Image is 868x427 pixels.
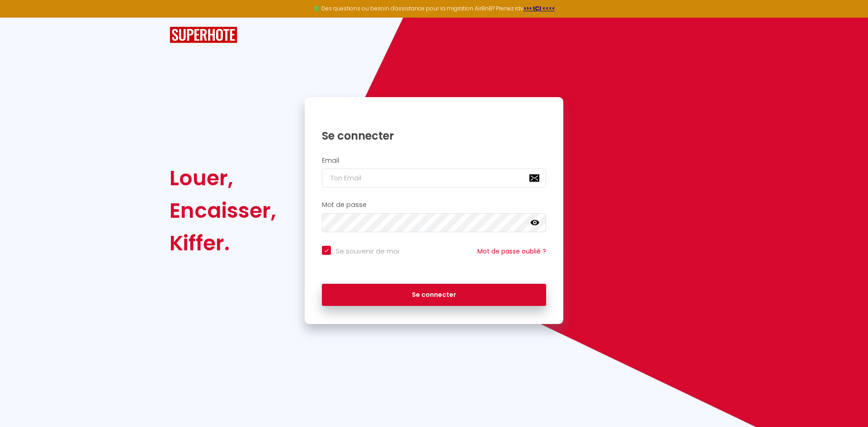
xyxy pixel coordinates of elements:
[170,27,237,43] img: SuperHote logo
[477,247,546,256] a: Mot de passe oublié ?
[170,194,276,227] div: Encaisser,
[322,284,546,306] button: Se connecter
[170,162,276,194] div: Louer,
[322,169,546,188] input: Ton Email
[322,129,546,143] h1: Se connecter
[322,201,546,209] h2: Mot de passe
[524,5,555,12] a: >>> ICI <<<<
[170,227,276,259] div: Kiffer.
[322,157,546,164] h2: Email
